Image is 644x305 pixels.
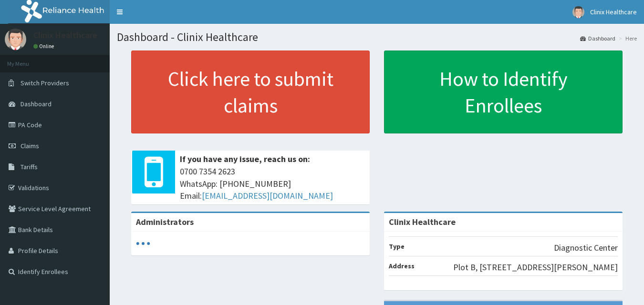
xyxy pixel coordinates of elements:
b: Type [389,242,405,251]
li: Here [616,34,637,42]
b: If you have any issue, reach us on: [180,153,310,164]
span: Claims [21,142,39,150]
span: Switch Providers [21,79,69,87]
strong: Clinix Healthcare [389,216,456,227]
img: User Image [5,29,26,50]
a: [EMAIL_ADDRESS][DOMAIN_NAME] [202,190,333,201]
h1: Dashboard - Clinix Healthcare [117,31,637,43]
a: How to Identify Enrollees [384,51,623,133]
span: 0700 7354 2623 WhatsApp: [PHONE_NUMBER] Email: [180,165,365,202]
b: Address [389,262,415,270]
span: Clinix Healthcare [590,8,637,16]
a: Online [33,43,56,50]
p: Clinix Healthcare [33,31,97,40]
svg: audio-loading [136,236,150,251]
p: Diagnostic Center [554,242,618,254]
a: Click here to submit claims [131,51,370,133]
span: Dashboard [21,100,52,108]
img: User Image [572,6,584,18]
span: Tariffs [21,163,38,171]
a: Dashboard [580,34,615,42]
b: Administrators [136,216,194,227]
p: Plot B, [STREET_ADDRESS][PERSON_NAME] [453,261,618,274]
